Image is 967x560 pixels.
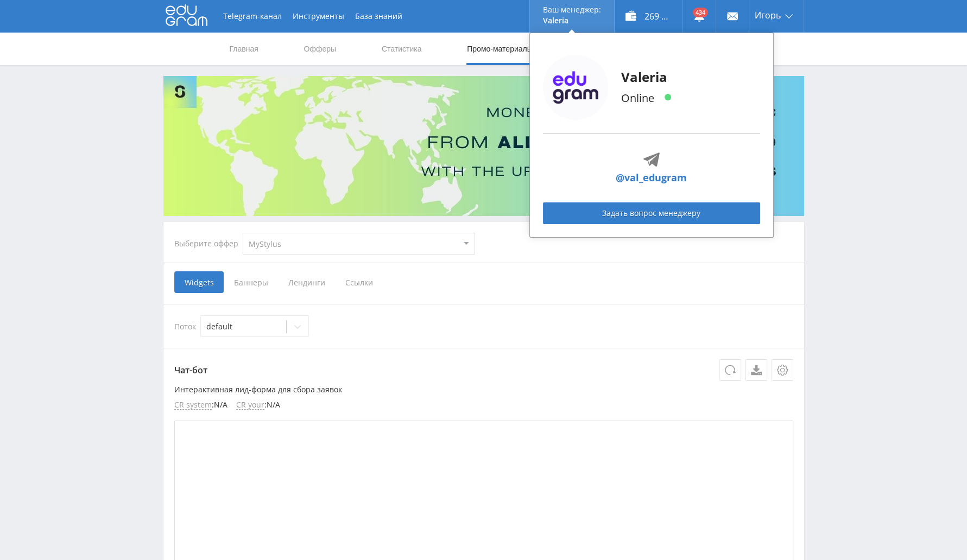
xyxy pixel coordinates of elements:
[236,400,264,410] span: CR your
[543,5,601,14] p: Ваш менеджер:
[755,11,781,20] span: Игорь
[163,76,804,216] img: Banner
[543,55,608,120] img: edugram_logo.png
[621,68,667,86] p: Valeria
[335,271,383,293] span: Ссылки
[616,170,687,185] a: @val_edugram
[381,33,423,65] a: Статистика
[174,271,224,293] span: Widgets
[278,271,335,293] span: Лендинги
[174,315,793,337] div: Поток
[236,400,280,410] li: : N/A
[543,202,760,224] a: Задать вопрос менеджеру
[174,385,793,394] p: Интерактивная лид-форма для сбора заявок
[719,359,741,381] button: Обновить
[745,359,767,381] a: Скачать
[174,359,793,381] p: Чат-бот
[466,33,533,65] a: Промо-материалы
[224,271,278,293] span: Баннеры
[174,400,227,410] li: : N/A
[772,359,793,381] button: Настройки
[174,400,212,410] span: CR system
[174,239,243,248] div: Выберите оффер
[229,33,260,65] a: Главная
[621,90,667,106] p: Online
[543,16,601,25] p: Valeria
[303,33,338,65] a: Офферы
